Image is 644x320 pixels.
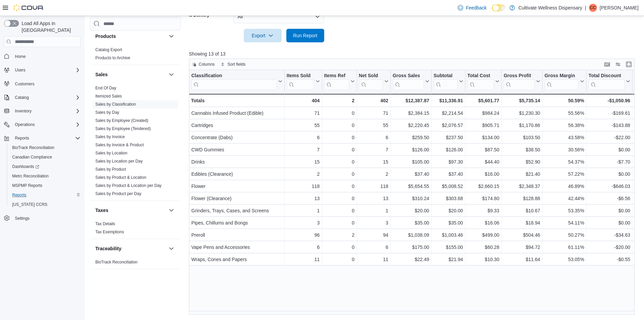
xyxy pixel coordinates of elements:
[359,133,388,142] div: 6
[287,121,320,129] div: 55
[504,219,540,227] div: $18.94
[467,133,499,142] div: $134.00
[545,243,584,251] div: 61.11%
[287,243,320,251] div: 6
[392,170,429,178] div: $37.40
[12,80,80,88] span: Customers
[504,194,540,202] div: $128.88
[7,162,83,171] a: Dashboards
[191,109,282,117] div: Cannabis Infused Product (Edible)
[95,134,125,139] a: Sales by Invoice
[467,219,499,227] div: $16.06
[9,144,80,152] span: BioTrack Reconciliation
[12,214,80,222] span: Settings
[467,158,499,166] div: $44.40
[392,109,429,117] div: $2,384.15
[324,133,354,142] div: 0
[455,1,489,15] a: Feedback
[95,207,109,214] h3: Taxes
[95,93,122,99] span: Itemized Sales
[191,121,282,129] div: Cartridges
[359,146,388,154] div: 7
[15,135,29,141] span: Reports
[9,191,29,199] a: Reports
[95,142,144,148] span: Sales by Invoice & Product
[287,97,320,105] div: 404
[589,158,630,166] div: -$7.70
[504,109,540,117] div: $1,230.30
[95,183,162,188] span: Sales by Product & Location per Day
[95,71,166,78] button: Sales
[15,95,29,100] span: Catalog
[433,207,463,215] div: $20.00
[518,4,582,12] p: Cultivate Wellness Dispensary
[492,4,506,12] input: Dark Mode
[545,97,584,105] div: 50.59%
[167,244,175,253] button: Traceability
[191,219,282,227] div: Pipes, Chillums and Bongs
[467,243,499,251] div: $60.28
[433,73,457,79] div: Subtotal
[12,93,80,102] span: Catalog
[12,66,28,74] button: Users
[392,73,424,90] div: Gross Sales
[12,214,32,222] a: Settings
[589,73,625,90] div: Total Discount
[324,73,349,90] div: Items Ref
[392,243,429,251] div: $175.00
[95,191,141,196] a: Sales by Product per Day
[392,207,429,215] div: $20.00
[433,182,463,190] div: $5,008.52
[359,219,388,227] div: 3
[95,143,144,147] a: Sales by Invoice & Product
[15,54,26,59] span: Home
[95,158,143,164] span: Sales by Location per Day
[287,207,320,215] div: 1
[7,143,83,152] button: BioTrack Reconciliation
[12,66,80,74] span: Users
[12,183,42,188] span: MSPMP Reports
[614,60,622,68] button: Display options
[191,231,282,239] div: Preroll
[7,152,83,162] button: Canadian Compliance
[392,73,429,90] button: Gross Sales
[9,200,80,209] span: Washington CCRS
[9,163,80,171] span: Dashboards
[324,219,354,227] div: 0
[9,172,80,180] span: Metrc Reconciliation
[9,200,50,209] a: [US_STATE] CCRS
[392,231,429,239] div: $1,038.09
[12,107,80,115] span: Inventory
[95,245,166,252] button: Traceability
[589,243,630,251] div: -$20.00
[12,52,80,60] span: Home
[12,145,54,150] span: BioTrack Reconciliation
[95,110,119,115] span: Sales by Day
[90,84,181,200] div: Sales
[95,71,108,78] h3: Sales
[228,62,245,67] span: Sort fields
[9,182,45,190] a: MSPMP Reports
[218,60,248,68] button: Sort fields
[359,73,388,90] button: Net Sold
[12,134,32,142] button: Reports
[191,73,282,90] button: Classification
[392,219,429,227] div: $35.00
[95,207,166,214] button: Taxes
[433,121,463,129] div: $2,076.57
[545,170,584,178] div: 57.22%
[504,170,540,178] div: $21.40
[9,153,80,161] span: Canadian Compliance
[95,126,151,131] span: Sales by Employee (Tendered)
[589,194,630,202] div: -$6.56
[287,231,320,239] div: 96
[467,73,494,90] div: Total Cost
[504,73,535,79] div: Gross Profit
[191,207,282,215] div: Grinders, Trays, Cases, and Screens
[12,173,49,179] span: Metrc Reconciliation
[189,50,639,57] p: Showing 13 of 13
[433,219,463,227] div: $35.00
[287,73,314,90] div: Items Sold
[191,97,282,105] div: Totals
[15,67,25,73] span: Users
